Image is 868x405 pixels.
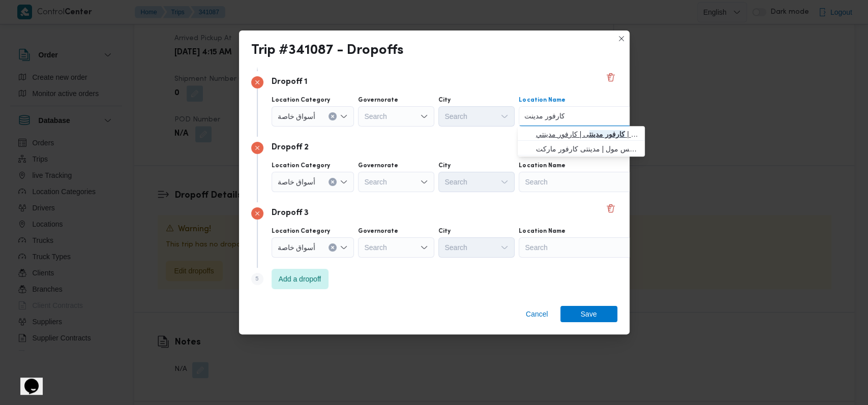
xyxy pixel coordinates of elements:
button: Cancel [522,306,552,322]
button: Open list of options [420,178,428,186]
span: Save [581,306,597,322]
svg: Step 4 has errors [254,210,260,216]
button: Open list of options [420,243,428,252]
button: Open list of options [340,112,348,120]
button: Clear input [328,112,337,120]
button: Open list of options [420,112,428,120]
button: Open list of options [340,178,348,186]
svg: Step 3 has errors [254,145,260,151]
button: Clear input [328,178,337,186]
label: Governorate [358,227,398,235]
span: ى 2 سبزنس مول | مدينتى كارفور ماركت | null [536,143,639,155]
p: Dropoff 2 [272,142,309,154]
button: Open list of options [500,243,508,252]
label: Location Category [272,162,330,170]
button: Delete [605,71,617,83]
div: Trip #341087 - Dropoffs [251,43,404,59]
button: Clear input [328,243,337,252]
mark: كارفور مدينت [589,130,625,138]
label: Location Category [272,227,330,235]
label: City [438,96,451,104]
label: Location Name [519,162,565,170]
label: City [438,227,451,235]
button: Delete [605,202,617,214]
span: ى | كارفور مدينتي | null [536,128,639,140]
label: Location Name [519,227,565,235]
label: Location Name [519,96,565,104]
label: City [438,162,451,170]
svg: Step 2 has errors [254,79,260,85]
span: 5 [255,276,259,282]
label: Governorate [358,162,398,170]
button: Add a dropoff [272,269,328,289]
button: Save [560,306,617,322]
span: أسواق خاصة [278,241,316,253]
button: Open list of options [500,112,508,120]
button: كارفور مدينتى | كارفور مدينتي | null [518,126,645,141]
span: Add a dropoff [279,273,321,285]
label: Location Category [272,96,330,104]
button: Closes this modal window [615,33,627,45]
button: Open list of options [500,178,508,186]
label: Governorate [358,96,398,104]
p: Dropoff 3 [272,207,309,220]
iframe: chat widget [10,364,43,395]
span: أسواق خاصة [278,176,316,187]
span: أسواق خاصة [278,110,316,121]
button: Open list of options [340,243,348,252]
button: كارفور مدينتى 2 سبزنس مول | مدينتى كارفور ماركت | null [518,141,645,155]
p: Dropoff 1 [272,76,307,88]
span: Cancel [526,308,548,320]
